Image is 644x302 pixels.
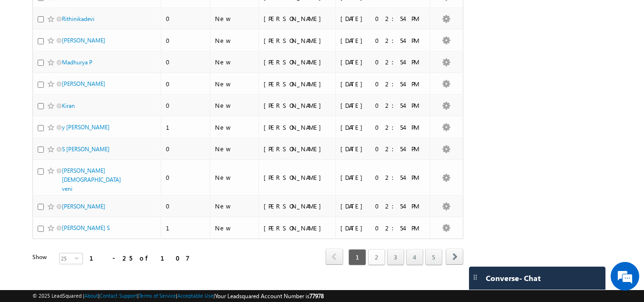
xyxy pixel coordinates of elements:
div: 0 [166,202,205,210]
div: 0 [166,145,205,153]
div: [DATE] 02:54 PM [340,101,425,110]
a: y [PERSON_NAME] [62,124,110,131]
a: About [84,292,98,299]
a: 4 [406,249,423,265]
span: select [75,256,82,260]
div: 0 [166,58,205,66]
div: 0 [166,36,205,45]
div: New [215,58,255,66]
div: 0 [166,101,205,110]
div: 1 - 25 of 107 [90,252,190,263]
span: 25 [60,253,75,264]
div: [PERSON_NAME] [264,14,331,23]
div: 0 [166,173,205,182]
div: [PERSON_NAME] [264,36,331,45]
div: New [215,101,255,110]
div: [PERSON_NAME] [264,58,331,66]
div: Chat with us now [50,50,160,62]
div: [PERSON_NAME] [264,80,331,88]
span: 1 [348,249,366,265]
div: 1 [166,123,205,132]
div: [DATE] 02:54 PM [340,145,425,153]
div: New [215,123,255,132]
div: 1 [166,224,205,232]
div: [PERSON_NAME] [264,123,331,132]
div: New [215,14,255,23]
div: New [215,224,255,232]
div: [PERSON_NAME] [264,101,331,110]
div: Minimize live chat window [156,5,179,28]
a: S [PERSON_NAME] [62,146,110,153]
a: [PERSON_NAME] [62,80,105,87]
div: New [215,173,255,182]
textarea: Type your message and hit 'Enter' [12,88,174,226]
span: Your Leadsquared Account Number is [215,292,324,300]
div: [DATE] 02:54 PM [340,123,425,132]
img: carter-drag [471,273,479,281]
span: © 2025 LeadSquared | | | | | [32,292,324,301]
a: Terms of Service [139,292,176,299]
a: 5 [425,249,442,265]
a: Madhurya P [62,59,92,66]
div: [PERSON_NAME] [264,173,331,182]
a: [PERSON_NAME] [62,37,105,44]
span: 77978 [309,292,324,300]
div: [PERSON_NAME] [264,224,331,232]
img: d_60004797649_company_0_60004797649 [16,50,40,62]
div: New [215,80,255,88]
div: New [215,145,255,153]
span: prev [326,249,343,265]
div: [PERSON_NAME] [264,145,331,153]
div: [DATE] 02:54 PM [340,58,425,66]
div: [DATE] 02:54 PM [340,14,425,23]
a: [PERSON_NAME] S [62,224,110,231]
a: prev [326,250,343,265]
div: 0 [166,80,205,88]
span: Converse - Chat [486,274,541,282]
a: 3 [387,249,404,265]
div: New [215,202,255,210]
a: 2 [368,249,385,265]
a: Kiran [62,102,75,109]
div: [DATE] 02:54 PM [340,202,425,210]
span: next [446,249,463,265]
div: [DATE] 02:54 PM [340,224,425,232]
a: Contact Support [100,292,137,299]
a: next [446,250,463,265]
a: [PERSON_NAME] [62,203,105,210]
div: 0 [166,14,205,23]
div: [DATE] 02:54 PM [340,173,425,182]
div: New [215,36,255,45]
div: [DATE] 02:54 PM [340,36,425,45]
div: [PERSON_NAME] [264,202,331,210]
div: [DATE] 02:54 PM [340,80,425,88]
a: [PERSON_NAME][DEMOGRAPHIC_DATA] veni [62,167,121,192]
a: Rithinikadevi [62,15,94,22]
a: Acceptable Use [177,292,214,299]
em: Start Chat [130,234,173,247]
div: Show [32,253,51,261]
